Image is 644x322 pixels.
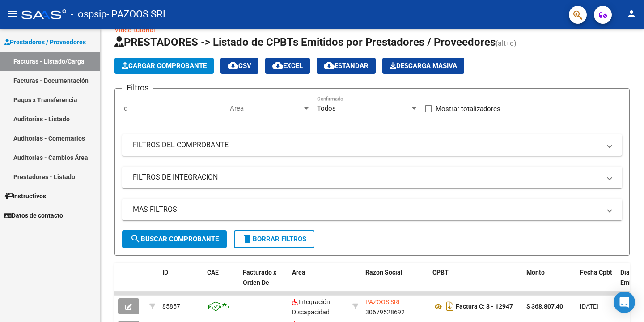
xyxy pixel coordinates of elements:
h3: Filtros [122,82,153,94]
datatable-header-cell: Facturado x Orden De [239,263,288,302]
app-download-masive: Descarga masiva de comprobantes (adjuntos) [382,58,464,74]
span: EXCEL [272,62,303,70]
datatable-header-cell: CAE [203,263,239,302]
button: CSV [220,58,258,74]
button: EXCEL [265,58,310,74]
mat-icon: person [626,9,637,19]
span: Area [230,104,302,112]
span: ID [162,269,168,276]
span: Cargar Comprobante [122,62,207,70]
button: Borrar Filtros [234,230,314,248]
mat-icon: delete [242,233,253,244]
span: Todos [317,104,336,112]
mat-expansion-panel-header: MAS FILTROS [122,199,622,220]
datatable-header-cell: Fecha Cpbt [576,263,617,302]
button: Descarga Masiva [382,58,464,74]
mat-icon: search [130,233,141,244]
mat-icon: cloud_download [228,60,238,71]
span: Facturado x Orden De [243,269,276,286]
span: Integración - Discapacidad [292,298,333,316]
datatable-header-cell: CPBT [429,263,523,302]
span: PAZOOS SRL [365,298,402,305]
mat-expansion-panel-header: FILTROS DE INTEGRACION [122,167,622,188]
strong: Factura C: 8 - 12947 [456,303,513,310]
span: CAE [207,269,219,276]
span: PRESTADORES -> Listado de CPBTs Emitidos por Prestadores / Proveedores [114,36,496,48]
button: Estandar [317,58,376,74]
span: Estandar [324,62,369,70]
button: Cargar Comprobante [114,58,214,74]
datatable-header-cell: Area [288,263,349,302]
span: CSV [228,62,251,70]
datatable-header-cell: Monto [523,263,576,302]
span: Instructivos [4,191,46,201]
span: 85857 [162,303,180,310]
span: Borrar Filtros [242,235,306,243]
button: Buscar Comprobante [122,230,227,248]
strong: $ 368.807,40 [526,303,563,310]
datatable-header-cell: ID [159,263,203,302]
div: 30679528692 [365,297,425,316]
mat-icon: cloud_download [272,60,283,71]
span: - PAZOOS SRL [106,4,168,24]
a: Video tutorial [114,26,155,34]
span: Monto [526,269,545,276]
mat-panel-title: FILTROS DE INTEGRACION [133,172,601,182]
span: [DATE] [580,303,598,310]
i: Descargar documento [444,299,456,313]
div: Open Intercom Messenger [614,292,635,313]
span: CPBT [432,269,449,276]
span: (alt+q) [496,39,517,47]
span: Descarga Masiva [390,62,457,70]
mat-panel-title: MAS FILTROS [133,205,601,215]
span: Mostrar totalizadores [436,103,500,114]
span: Datos de contacto [4,210,63,220]
mat-icon: cloud_download [324,60,335,71]
mat-icon: menu [7,9,18,19]
mat-panel-title: FILTROS DEL COMPROBANTE [133,140,601,150]
datatable-header-cell: Razón Social [362,263,429,302]
span: - ospsip [71,4,106,24]
span: Buscar Comprobante [130,235,219,243]
mat-expansion-panel-header: FILTROS DEL COMPROBANTE [122,134,622,156]
span: Fecha Cpbt [580,269,612,276]
span: Area [292,269,305,276]
span: Prestadores / Proveedores [4,37,86,47]
span: Razón Social [365,269,402,276]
